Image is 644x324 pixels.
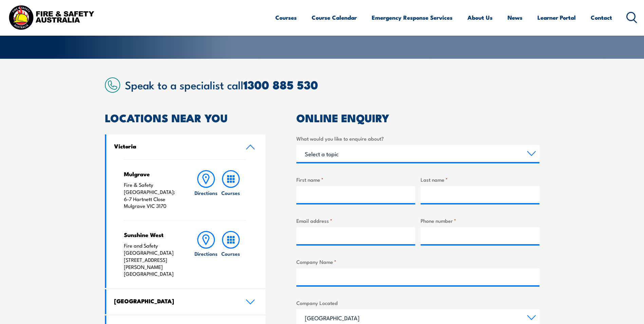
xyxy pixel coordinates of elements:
[296,134,539,142] label: What would you like to enquire about?
[114,297,236,305] h4: [GEOGRAPHIC_DATA]
[275,8,297,26] a: Courses
[508,8,522,26] a: News
[124,181,181,210] p: Fire & Safety [GEOGRAPHIC_DATA]: 6-7 Hartnett Close Mulgrave VIC 3170
[296,217,415,224] label: Email address
[124,170,181,178] h4: Mulgrave
[106,289,266,314] a: [GEOGRAPHIC_DATA]
[125,78,539,91] h2: Speak to a specialist call
[296,299,539,307] label: Company Located
[221,250,240,257] h6: Courses
[296,176,415,183] label: First name
[195,250,218,257] h6: Directions
[219,231,243,277] a: Courses
[221,189,240,196] h6: Courses
[124,231,181,238] h4: Sunshine West
[106,134,266,159] a: Victoria
[421,217,539,224] label: Phone number
[296,113,539,122] h2: ONLINE ENQUIRY
[372,8,453,26] a: Emergency Response Services
[296,258,539,266] label: Company Name
[195,189,218,196] h6: Directions
[105,113,266,122] h2: LOCATIONS NEAR YOU
[537,8,576,26] a: Learner Portal
[312,8,357,26] a: Course Calendar
[421,176,539,183] label: Last name
[124,242,181,277] p: Fire and Safety [GEOGRAPHIC_DATA] [STREET_ADDRESS][PERSON_NAME] [GEOGRAPHIC_DATA]
[591,8,612,26] a: Contact
[194,170,218,210] a: Directions
[219,170,243,210] a: Courses
[194,231,218,277] a: Directions
[114,142,236,150] h4: Victoria
[467,8,493,26] a: About Us
[243,75,318,93] a: 1300 885 530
